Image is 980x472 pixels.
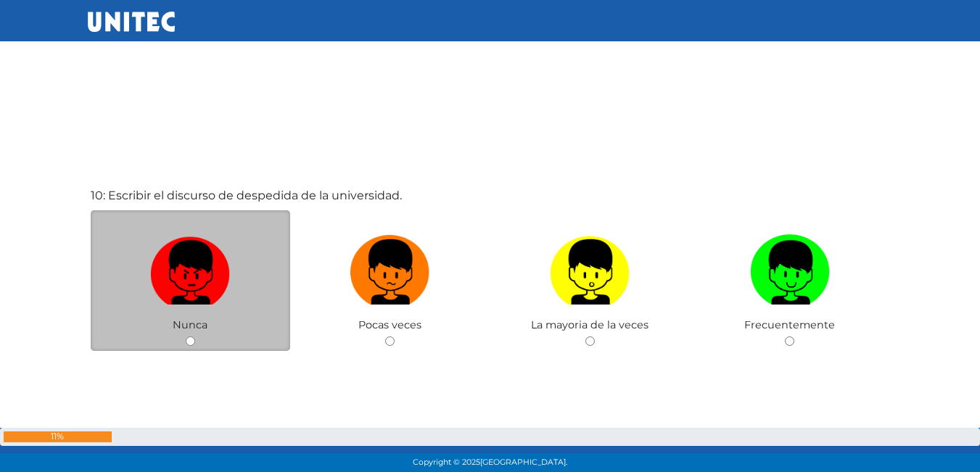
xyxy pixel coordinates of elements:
[744,318,835,331] span: Frecuentemente
[173,318,207,331] span: Nunca
[91,187,402,204] label: 10: Escribir el discurso de despedida de la universidad.
[550,229,630,305] img: La mayoria de la veces
[88,12,175,32] img: UNITEC
[750,229,830,305] img: Frecuentemente
[4,431,112,442] div: 11%
[150,229,230,305] img: Nunca
[350,229,430,305] img: Pocas veces
[480,457,567,467] span: [GEOGRAPHIC_DATA].
[358,318,421,331] span: Pocas veces
[531,318,648,331] span: La mayoria de la veces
